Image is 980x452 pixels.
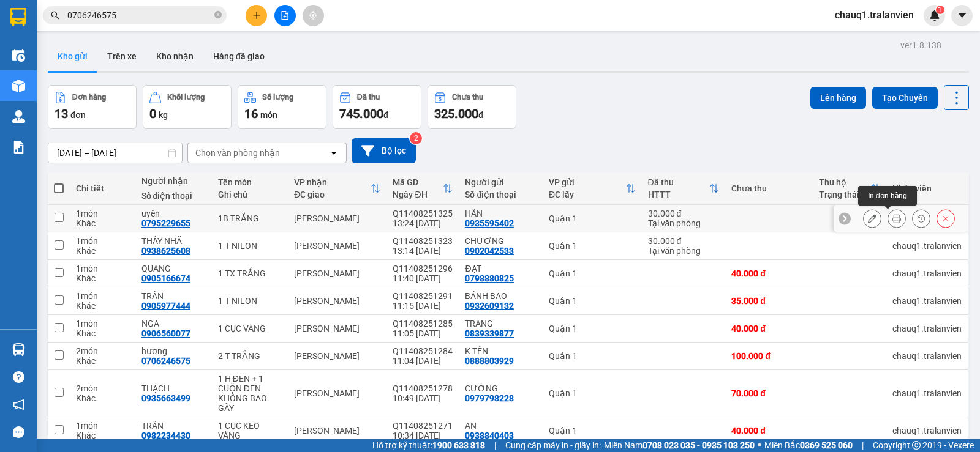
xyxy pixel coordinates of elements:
[819,177,870,187] div: Thu hộ
[72,93,106,102] div: Đơn hàng
[294,190,371,199] div: ĐC giao
[758,443,761,448] span: ⚪️
[218,421,282,440] div: 1 CỤC KEO VÀNG
[549,241,636,251] div: Quận 1
[892,241,962,251] div: chauq1.tralanvien
[465,328,514,338] div: 0839339877
[51,11,59,20] span: search
[294,296,381,306] div: [PERSON_NAME]
[465,346,537,356] div: K TÊN
[218,393,282,413] div: KHÔNG BAO GÃY
[505,439,601,452] span: Cung cấp máy in - giấy in:
[274,5,296,26] button: file-add
[643,440,755,450] strong: 0708 023 035 - 0935 103 250
[262,93,293,102] div: Số lượng
[465,264,537,273] div: ĐẠT
[12,80,25,92] img: warehouse-icon
[288,172,387,205] th: Toggle SortBy
[76,273,129,283] div: Khác
[465,319,537,328] div: TRANG
[218,374,282,393] div: 1 H ĐEN + 1 CUỘN ĐEN
[892,269,962,278] div: chauq1.tralanvien
[352,138,416,163] button: Bộ lọc
[203,42,274,71] button: Hàng đã giao
[218,351,282,361] div: 2 T TRẮNG
[141,383,206,393] div: THẠCH
[141,431,190,440] div: 0982234430
[543,172,642,205] th: Toggle SortBy
[357,93,380,102] div: Đã thu
[465,273,514,283] div: 0798880825
[294,388,381,398] div: [PERSON_NAME]
[141,218,190,228] div: 0795229655
[957,10,968,21] span: caret-down
[951,5,973,26] button: caret-down
[393,177,443,187] div: Mã GD
[648,209,720,218] div: 30.000 đ
[494,439,496,452] span: |
[141,264,206,273] div: QUANG
[819,190,870,199] div: Trạng thái
[141,393,190,403] div: 0935663499
[393,273,453,283] div: 11:40 [DATE]
[825,7,924,23] span: chauq1.tralanvien
[465,209,537,218] div: HÂN
[393,356,453,366] div: 11:04 [DATE]
[465,301,514,311] div: 0932609132
[938,6,942,14] span: 1
[12,343,25,356] img: warehouse-icon
[549,177,626,187] div: VP gửi
[900,39,941,52] div: ver 1.8.138
[238,85,326,129] button: Số lượng16món
[13,426,24,438] span: message
[76,393,129,403] div: Khác
[549,351,636,361] div: Quận 1
[76,264,129,273] div: 1 món
[339,106,383,121] span: 745.000
[13,371,24,383] span: question-circle
[141,236,206,246] div: THẦY NHÃ
[648,246,720,256] div: Tại văn phòng
[432,440,485,450] strong: 1900 633 818
[76,421,129,431] div: 1 món
[76,246,129,256] div: Khác
[103,58,168,73] li: (c) 2017
[549,324,636,333] div: Quận 1
[10,8,26,26] img: logo-vxr
[76,236,129,246] div: 1 món
[731,351,807,361] div: 100.000 đ
[218,213,282,223] div: 1B TRẮNG
[195,147,280,159] div: Chọn văn phòng nhận
[393,291,453,301] div: Q11408251291
[143,85,232,129] button: Khối lượng0kg
[648,218,720,228] div: Tại văn phòng
[141,421,206,431] div: TRÂN
[648,236,720,246] div: 30.000 đ
[478,110,483,120] span: đ
[12,141,25,154] img: solution-icon
[76,356,129,366] div: Khác
[76,183,129,193] div: Chi tiết
[465,383,537,393] div: CƯỜNG
[76,383,129,393] div: 2 món
[929,10,940,21] img: icon-new-feature
[800,440,853,450] strong: 0369 525 060
[764,439,853,452] span: Miền Bắc
[12,49,25,62] img: warehouse-icon
[214,10,222,21] span: close-circle
[76,218,129,228] div: Khác
[76,431,129,440] div: Khác
[731,269,807,278] div: 40.000 đ
[133,15,162,45] img: logo.jpg
[386,172,459,205] th: Toggle SortBy
[428,85,516,129] button: Chưa thu325.000đ
[549,388,636,398] div: Quận 1
[393,393,453,403] div: 10:49 [DATE]
[892,324,962,333] div: chauq1.tralanvien
[731,324,807,333] div: 40.000 đ
[294,177,371,187] div: VP nhận
[549,296,636,306] div: Quận 1
[141,191,206,201] div: Số điện thoại
[333,85,421,129] button: Đã thu745.000đ
[465,218,514,228] div: 0935595402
